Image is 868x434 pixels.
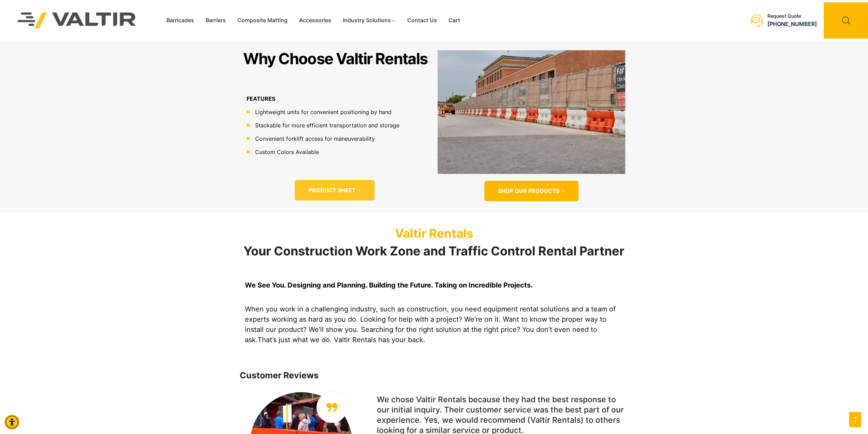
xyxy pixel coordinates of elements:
[243,50,428,67] h2: Why Choose Valtir Rentals
[4,415,19,430] div: Accessibility Menu
[438,50,625,173] img: SHOP OUR PRODUCTS
[253,121,399,129] span: Stackable for more efficient transportation and storage
[484,181,578,201] a: SHOP OUR PRODUCTS
[767,20,817,27] a: call (888) 496-3625
[293,15,337,26] a: Accessories
[767,13,817,19] div: Request Quote
[295,180,374,201] a: PRODUCT SHEET
[401,15,443,26] a: Contact Us
[200,15,232,26] a: Barriers
[253,148,319,156] span: Custom Colors Available
[258,336,425,344] span: That’s just what we do. Valtir Rentals has your back.
[161,15,200,26] a: Barricades
[337,15,401,26] a: Industry Solutions
[240,244,629,258] h2: Your Construction Work Zone and Traffic Control Rental Partner
[240,371,629,380] h4: Customer Reviews
[240,226,629,240] p: Valtir Rentals
[247,95,275,102] b: FEATURES
[253,108,392,116] span: Lightweight units for convenient positioning by hand
[245,281,533,289] strong: We See You. Designing and Planning. Building the Future. Taking on Incredible Projects.
[232,15,293,26] a: Composite Matting
[308,187,355,194] span: PRODUCT SHEET
[498,187,559,195] span: SHOP OUR PRODUCTS
[245,305,616,344] span: When you work in a challenging industry, such as construction, you need equipment rental solution...
[849,412,861,427] a: Open this option
[253,135,375,143] span: Convenient forklift access for maneuverability
[443,15,466,26] a: Cart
